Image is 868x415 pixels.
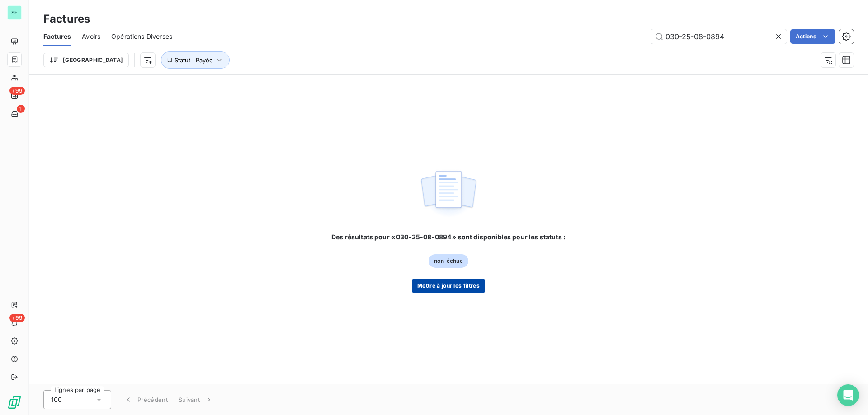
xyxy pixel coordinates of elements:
[175,56,213,64] span: Statut : Payée
[837,384,859,406] div: Open Intercom Messenger
[173,390,219,409] button: Suivant
[7,395,22,410] img: Logo LeanPay
[43,11,90,27] h3: Factures
[17,105,25,113] span: 1
[790,29,835,44] button: Actions
[651,29,787,44] input: Rechercher
[9,314,25,322] span: +99
[412,279,485,293] button: Mettre à jour les filtres
[118,390,173,409] button: Précédent
[43,32,71,41] span: Factures
[43,53,129,67] button: [GEOGRAPHIC_DATA]
[420,166,477,222] img: empty state
[82,32,100,41] span: Avoirs
[429,254,468,268] span: non-échue
[51,395,62,404] span: 100
[161,51,230,69] button: Statut : Payée
[111,32,172,41] span: Opérations Diverses
[331,233,566,242] span: Des résultats pour « 030-25-08-0894 » sont disponibles pour les statuts :
[9,87,25,95] span: +99
[7,5,22,20] div: SE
